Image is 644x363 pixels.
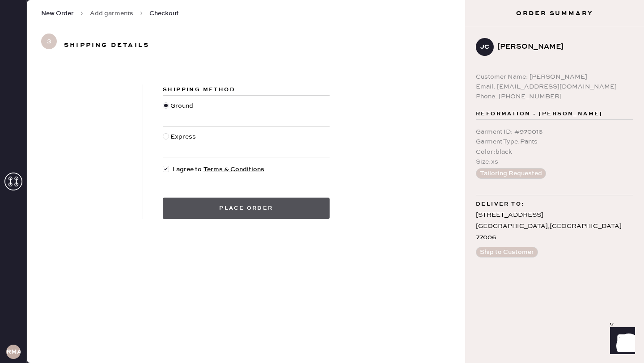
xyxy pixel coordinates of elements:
iframe: Front Chat [602,323,640,361]
h3: Shipping details [64,38,149,52]
a: Add garments [90,9,133,18]
button: Tailoring Requested [476,168,546,179]
span: Checkout [149,9,179,18]
div: [PERSON_NAME] [497,42,626,52]
div: Ground [170,101,195,121]
div: [STREET_ADDRESS] [GEOGRAPHIC_DATA] , [GEOGRAPHIC_DATA] 77006 [476,210,633,244]
div: Phone: [PHONE_NUMBER] [476,92,633,101]
div: Color : black [476,147,633,157]
div: Garment ID : # 970016 [476,127,633,137]
span: Deliver to: [476,199,524,210]
div: Size : xs [476,157,633,167]
div: Express [170,132,198,152]
div: Email: [EMAIL_ADDRESS][DOMAIN_NAME] [476,82,633,92]
button: Ship to Customer [476,247,538,257]
a: Terms & Conditions [203,165,264,173]
span: Reformation - [PERSON_NAME] [476,109,603,119]
span: New Order [41,9,74,18]
h3: RMA [6,349,21,355]
h3: JC [480,44,489,50]
div: Garment Type : Pants [476,137,633,147]
h3: Order Summary [465,9,644,18]
span: I agree to [173,165,264,174]
div: Customer Name: [PERSON_NAME] [476,72,633,82]
span: Shipping Method [163,86,235,93]
button: Place order [163,198,330,219]
span: 3 [41,34,57,49]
